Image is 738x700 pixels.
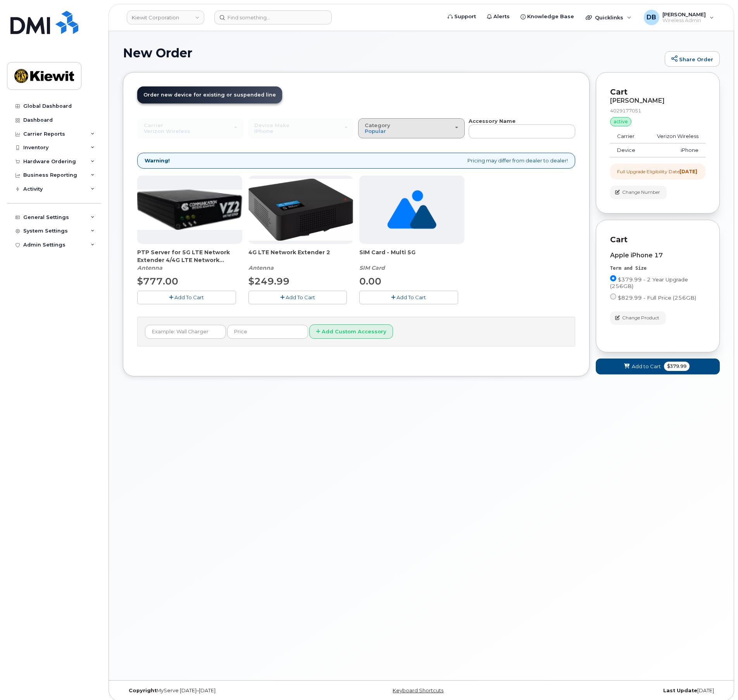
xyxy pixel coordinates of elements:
input: $379.99 - 2 Year Upgrade (256GB) [610,275,616,281]
span: SIM Card - Multi 5G [359,248,464,264]
div: 4029177051 [610,107,705,114]
a: Share Order [665,51,720,67]
td: Device [610,143,645,157]
h1: New Order [123,46,661,60]
button: Add Custom Accessory [309,324,393,339]
button: Add To Cart [359,291,458,304]
a: Keyboard Shortcuts [393,688,443,693]
span: $829.99 - Full Price (256GB) [618,295,696,301]
div: Quicklinks [580,10,637,25]
span: Alerts [493,13,510,21]
span: $777.00 [137,276,178,287]
em: SIM Card [359,264,385,271]
div: Daniel Buffington [638,10,719,25]
input: Example: Wall Charger [145,325,226,339]
div: [PERSON_NAME] [610,97,705,104]
span: PTP Server for 5G LTE Network Extender 4/4G LTE Network Extender 3 [137,248,242,264]
span: 4G LTE Network Extender 2 [248,248,353,264]
div: Apple iPhone 17 [610,252,705,259]
a: Support [442,9,481,24]
p: Cart [610,86,705,98]
input: Find something... [214,10,332,24]
input: Price [227,325,308,339]
div: active [610,117,631,126]
span: Category [365,122,390,128]
span: Add To Cart [286,294,315,300]
strong: Last Update [663,688,697,693]
span: Change Product [622,314,659,321]
div: Pricing may differ from dealer to dealer! [137,153,575,169]
strong: [DATE] [679,169,697,174]
button: Change Product [610,311,666,325]
span: Wireless Admin [662,17,706,24]
button: Add To Cart [248,291,347,304]
span: Knowledge Base [527,13,574,21]
img: 4glte_extender.png [248,179,353,241]
span: Quicklinks [595,14,623,21]
div: Full Upgrade Eligibility Date [617,168,697,175]
div: MyServe [DATE]–[DATE] [123,688,322,694]
button: Add To Cart [137,291,236,304]
strong: Warning! [145,157,170,164]
div: 4G LTE Network Extender 2 [248,248,353,272]
span: 0.00 [359,276,381,287]
strong: Copyright [129,688,157,693]
input: $829.99 - Full Price (256GB) [610,293,616,300]
strong: Accessory Name [469,118,516,124]
iframe: Messenger Launcher [704,666,732,694]
span: Order new device for existing or suspended line [143,92,276,98]
span: Add To Cart [174,294,204,300]
span: Support [454,13,476,21]
span: $379.99 - 2 Year Upgrade (256GB) [610,276,688,289]
span: Popular [365,128,386,134]
span: DB [647,13,656,22]
span: [PERSON_NAME] [662,11,706,17]
td: Verizon Wireless [645,129,705,143]
button: Category Popular [358,118,465,138]
div: SIM Card - Multi 5G [359,248,464,272]
div: [DATE] [521,688,720,694]
div: Term and Size [610,265,705,272]
img: no_image_found-2caef05468ed5679b831cfe6fc140e25e0c280774317ffc20a367ab7fd17291e.png [387,176,436,244]
button: Change Number [610,186,667,199]
span: $379.99 [664,362,690,371]
div: PTP Server for 5G LTE Network Extender 4/4G LTE Network Extender 3 [137,248,242,272]
span: Change Number [622,189,660,196]
a: Knowledge Base [515,9,579,24]
span: Add to Cart [632,363,661,370]
td: Carrier [610,129,645,143]
p: Cart [610,234,705,245]
a: Kiewit Corporation [127,10,204,24]
em: Antenna [137,264,162,271]
button: Add to Cart $379.99 [596,359,720,374]
em: Antenna [248,264,274,271]
a: Alerts [481,9,515,24]
td: iPhone [645,143,705,157]
span: Add To Cart [397,294,426,300]
span: $249.99 [248,276,290,287]
img: Casa_Sysem.png [137,190,242,229]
